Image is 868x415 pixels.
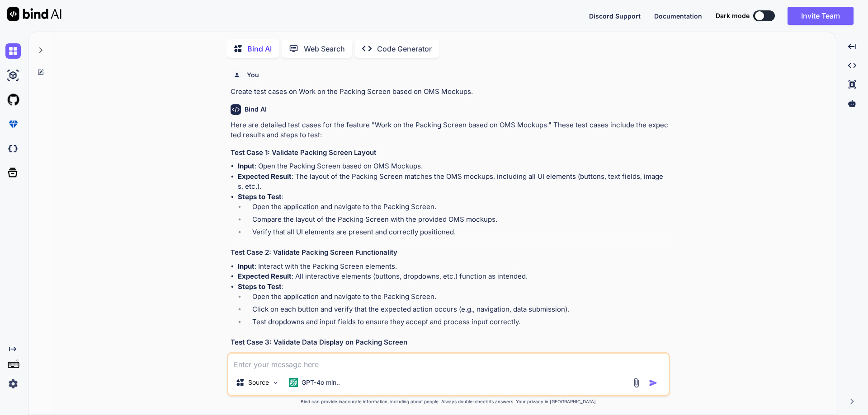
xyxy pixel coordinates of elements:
[238,262,255,270] strong: Input
[245,202,668,214] li: Open the application and navigate to the Packing Screen.
[245,214,668,227] li: Compare the layout of the Packing Screen with the provided OMS mockups.
[377,43,432,54] p: Code Generator
[5,92,21,107] img: githubLight
[238,172,668,192] li: : The layout of the Packing Screen matches the OMS mockups, including all UI elements (buttons, t...
[589,11,641,21] button: Discord Support
[5,68,21,83] img: ai-studio
[238,271,668,282] li: : All interactive elements (buttons, dropdowns, etc.) function as intended.
[7,7,61,21] img: Bind AI
[238,282,668,330] li: :
[238,272,292,280] strong: Expected Result
[589,12,641,20] span: Discord Support
[247,70,259,79] h6: You
[304,43,345,54] p: Web Search
[231,337,668,348] h3: Test Case 3: Validate Data Display on Packing Screen
[631,378,642,388] img: attachment
[302,378,340,387] p: GPT-4o min..
[231,148,668,158] h3: Test Case 1: Validate Packing Screen Layout
[238,172,292,181] strong: Expected Result
[788,7,854,25] button: Invite Team
[231,120,668,140] p: Here are detailed test cases for the feature "Work on the Packing Screen based on OMS Mockups." T...
[238,282,282,291] strong: Steps to Test
[238,192,282,201] strong: Steps to Test
[238,352,255,360] strong: Input
[654,11,702,21] button: Documentation
[238,192,668,240] li: :
[238,351,668,362] li: : Load data into the Packing Screen.
[245,292,668,304] li: Open the application and navigate to the Packing Screen.
[245,105,267,114] h6: Bind AI
[5,141,21,156] img: darkCloudIdeIcon
[716,11,750,20] span: Dark mode
[238,162,255,170] strong: Input
[231,247,668,258] h3: Test Case 2: Validate Packing Screen Functionality
[289,378,298,387] img: GPT-4o mini
[238,161,668,172] li: : Open the Packing Screen based on OMS Mockups.
[654,12,702,20] span: Documentation
[5,43,21,59] img: chat
[247,43,272,54] p: Bind AI
[245,317,668,330] li: Test dropdowns and input fields to ensure they accept and process input correctly.
[245,304,668,317] li: Click on each button and verify that the expected action occurs (e.g., navigation, data submission).
[245,227,668,240] li: Verify that all UI elements are present and correctly positioned.
[5,117,21,132] img: premium
[649,378,658,387] img: icon
[272,379,279,387] img: Pick Models
[231,87,668,97] p: Create test cases on Work on the Packing Screen based on OMS Mockups.
[227,398,670,405] p: Bind can provide inaccurate information, including about people. Always double-check its answers....
[5,376,21,392] img: settings
[248,378,269,387] p: Source
[238,261,668,272] li: : Interact with the Packing Screen elements.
